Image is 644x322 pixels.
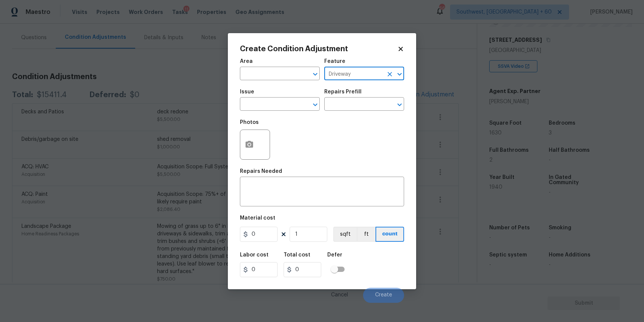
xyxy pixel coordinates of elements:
button: Open [310,69,320,79]
span: Create [375,292,392,298]
h5: Area [240,59,253,64]
button: Create [363,288,404,303]
button: Cancel [319,288,360,303]
h5: Labor cost [240,252,269,258]
h5: Issue [240,89,254,95]
button: sqft [333,227,357,242]
h5: Feature [324,59,345,64]
h5: Material cost [240,215,275,221]
span: Cancel [331,292,348,298]
h5: Repairs Prefill [324,89,362,95]
button: Open [394,99,405,110]
button: ft [357,227,375,242]
h5: Total cost [284,252,310,258]
button: Open [310,99,320,110]
h5: Defer [327,252,342,258]
button: Open [394,69,405,79]
h2: Create Condition Adjustment [240,45,397,53]
button: Clear [385,69,395,79]
h5: Photos [240,120,259,125]
button: count [375,227,404,242]
h5: Repairs Needed [240,169,282,174]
